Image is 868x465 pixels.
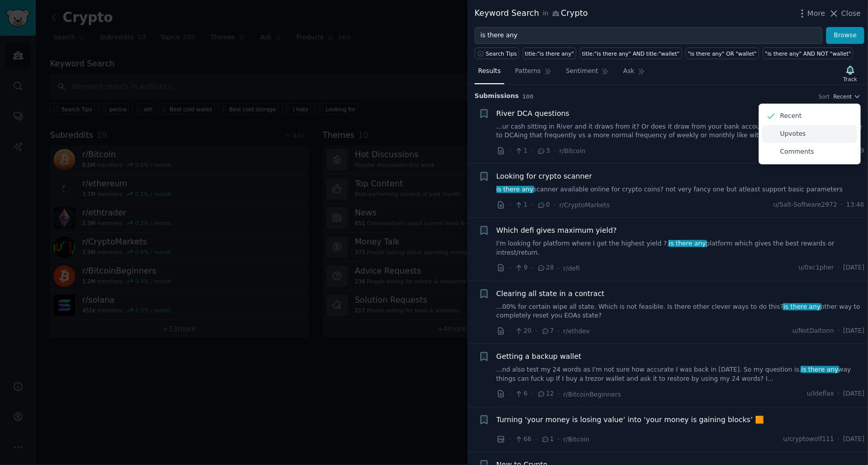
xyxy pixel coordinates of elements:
span: r/BitcoinBeginners [564,391,621,398]
button: Recent [833,93,861,100]
span: · [838,263,840,273]
span: Search Tips [486,50,517,57]
span: Ask [623,67,635,76]
span: More [808,8,826,19]
span: · [509,200,511,210]
span: r/Bitcoin [564,436,590,443]
span: Recent [833,93,852,100]
span: 3 [537,146,550,156]
span: 1 [514,201,527,210]
a: Ask [620,63,649,84]
span: · [554,145,556,156]
span: r/Bitcoin [559,148,585,155]
span: in [543,9,548,18]
div: Track [843,76,857,83]
a: Turning ‘your money is losing value’ into ‘your money is gaining blocks’ 🟧 [497,414,764,425]
button: More [797,8,826,19]
span: 7 [541,327,554,336]
span: r/CryptoMarkets [559,202,610,209]
span: 20 [514,327,531,336]
span: · [838,327,840,336]
a: Results [475,63,504,84]
span: · [531,145,533,156]
a: "is there any" OR "wallet" [686,47,759,59]
span: [DATE] [843,435,864,444]
a: Patterns [511,63,555,84]
span: · [535,326,537,336]
div: title:"is there any" AND title:"wallet" [582,50,679,57]
span: 13:46 [847,201,864,210]
span: · [509,434,511,445]
a: Getting a backup wallet [497,351,582,362]
a: ...00% for certain wipe all state. Which is not feasible. Is there other clever ways to do this?i... [497,303,865,321]
p: Recent [780,112,802,121]
span: u/cryptowolf111 [783,435,834,444]
span: · [838,389,840,399]
span: Sentiment [566,67,598,76]
span: is there any [668,240,707,247]
span: u/0xc1pher [799,263,834,273]
span: · [557,389,559,400]
span: [DATE] [843,327,864,336]
div: title:"is there any" [525,50,574,57]
span: 12 [537,389,554,399]
span: u/NotDaltonn [792,327,834,336]
a: River DCA questions [497,108,570,119]
span: u/Ideflax [807,389,834,399]
button: Close [829,8,861,19]
span: · [557,326,559,336]
span: · [531,200,533,210]
a: Clearing all state in a contract [497,288,605,299]
a: title:"is there any" [523,47,576,59]
span: · [509,145,511,156]
span: Close [841,8,861,19]
button: Browse [826,27,864,44]
span: · [557,263,559,274]
a: is there anyscanner available online for crypto coins? not very fancy one but atleast support bas... [497,185,865,194]
input: Try a keyword related to your business [475,27,823,44]
span: Results [478,67,501,76]
span: [DATE] [843,263,864,273]
span: is there any [496,186,534,193]
a: title:"is there any" AND title:"wallet" [580,47,682,59]
a: ...ur cash sitting in River and it draws from it? Or does it draw from your bank account hourly?i... [497,123,865,140]
span: · [554,200,556,210]
span: 9 [514,263,527,273]
span: 6 [514,389,527,399]
button: Track [840,63,861,84]
span: is there any [783,303,822,310]
a: Which defi gives maximum yield? [497,225,617,236]
div: Keyword Search Crypto [475,7,588,20]
span: r/defi [564,265,580,272]
span: Patterns [515,67,541,76]
span: is there any [801,366,839,373]
span: · [535,434,537,445]
span: [DATE] [843,389,864,399]
a: "is there any" AND NOT "wallet" [763,47,854,59]
div: Sort [819,93,830,100]
p: Upvotes [780,130,806,139]
span: r/ethdev [564,328,590,335]
a: ...nd also test my 24 words as I'm not sure how accurate I was back in [DATE]. So my question is.... [497,365,865,383]
span: 66 [514,435,531,444]
span: 1 [514,146,527,156]
span: · [841,201,843,210]
span: 1 [541,435,554,444]
span: Submission s [475,92,519,101]
a: Sentiment [562,63,613,84]
a: Looking for crypto scanner [497,171,592,182]
span: · [509,263,511,274]
div: "is there any" AND NOT "wallet" [765,50,851,57]
span: · [509,326,511,336]
div: "is there any" OR "wallet" [688,50,757,57]
span: · [838,435,840,444]
span: 100 [523,93,534,100]
a: I'm looking for platform where I get the highest yield ?.is there anyplatform which gives the bes... [497,239,865,257]
span: 0 [537,201,550,210]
